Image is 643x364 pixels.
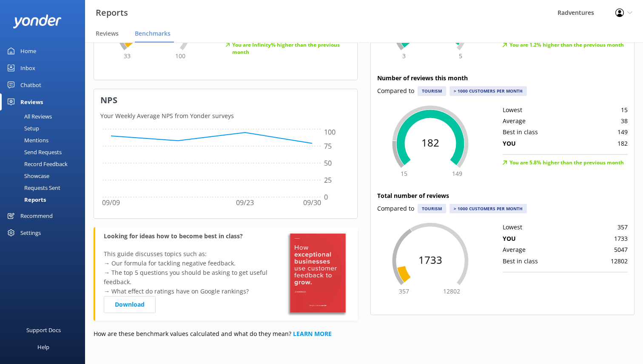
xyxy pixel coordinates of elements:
p: Average [503,116,526,126]
a: Setup [5,122,85,134]
div: Help [37,339,49,356]
h4: Number of reviews this month [377,73,628,83]
tspan: 0 [324,192,328,202]
div: Setup [5,122,39,134]
b: YOU [503,234,516,243]
a: All Reviews [5,110,85,122]
p: 182 [617,139,628,148]
tspan: 100 [324,128,336,137]
div: > 1000 customers per month [450,86,527,96]
div: Showcase [5,170,49,182]
div: Reports [5,194,46,206]
tspan: 25 [324,175,332,185]
div: Chatbot [20,76,41,93]
div: Send Requests [5,146,62,158]
p: 12802 [611,257,628,266]
p: How are these benchmark values calculated and what do they mean? [94,329,358,339]
div: Requests Sent [5,182,60,194]
p: 149 [617,127,628,137]
span: Reviews [96,29,119,38]
p: 357 [617,223,628,232]
p: Compared to [377,86,414,96]
a: Send Requests [5,146,85,158]
div: > 1000 customers per month [450,204,527,213]
h3: Reports [96,6,128,20]
p: Lowest [503,105,522,115]
p: You are 5.8% higher than the previous month [509,159,624,166]
img: hand-book-mock-up.png [285,231,350,316]
div: Tourism [418,204,446,213]
div: Mentions [5,134,48,146]
a: Reports [5,194,85,206]
p: Your Weekly Average NPS from Yonder surveys [94,111,357,121]
b: YOU [503,139,516,147]
h3: NPS [94,89,124,111]
div: Settings [20,224,41,241]
p: You are Infinity% higher than the previous month [232,41,351,56]
a: LEARN MORE [293,330,332,338]
p: Average [503,245,526,254]
a: Requests Sent [5,182,85,194]
p: 1733 [614,234,628,243]
p: This guide discusses topics such as: → Our formula for tackling negative feedback. → The top 5 qu... [104,249,279,296]
tspan: 75 [324,141,332,151]
div: Tourism [418,86,446,96]
tspan: 09/09 [102,198,120,208]
p: 5047 [614,245,628,254]
div: Home [20,42,36,59]
h4: Total number of reviews [377,191,628,200]
div: Inbox [20,59,35,76]
tspan: 09/23 [236,198,254,208]
tspan: 50 [324,158,332,168]
div: Reviews [20,93,43,110]
a: Record Feedback [5,158,85,170]
p: 15 [621,105,628,115]
p: Lowest [503,223,522,232]
span: Benchmarks [135,29,171,38]
div: Support Docs [26,322,61,339]
a: Mentions [5,134,85,146]
div: Record Feedback [5,158,68,170]
img: yonder-white-logo.png [13,14,62,28]
a: Showcase [5,170,85,182]
p: Best in class [503,127,538,137]
a: Download [104,296,156,313]
div: All Reviews [5,110,52,122]
tspan: 09/30 [303,198,321,208]
p: Compared to [377,204,414,213]
b: Looking for ideas how to become best in class? [104,232,243,240]
div: Recommend [20,207,53,224]
p: 38 [621,116,628,126]
p: You are 1.2% higher than the previous month [509,41,624,48]
p: Best in class [503,257,538,266]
